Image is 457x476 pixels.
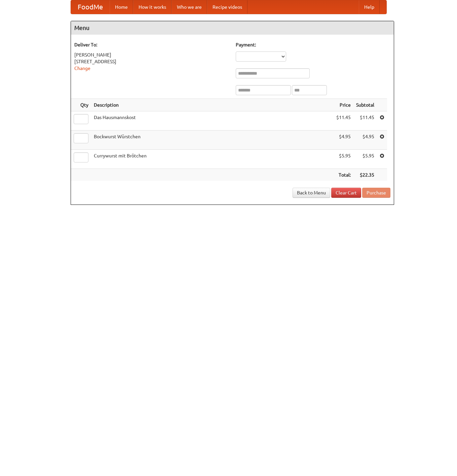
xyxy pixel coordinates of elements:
[353,169,377,181] th: $22.35
[331,188,361,198] a: Clear Cart
[334,150,353,169] td: $5.95
[91,150,334,169] td: Currywurst mit Brötchen
[71,21,394,35] h4: Menu
[71,0,110,14] a: FoodMe
[133,0,172,14] a: How it works
[353,131,377,150] td: $4.95
[71,99,91,111] th: Qty
[110,0,133,14] a: Home
[353,99,377,111] th: Subtotal
[74,58,229,65] div: [STREET_ADDRESS]
[74,51,229,58] div: [PERSON_NAME]
[207,0,247,14] a: Recipe videos
[172,0,207,14] a: Who we are
[91,99,334,111] th: Description
[334,99,353,111] th: Price
[353,111,377,131] td: $11.45
[74,66,90,71] a: Change
[293,188,330,198] a: Back to Menu
[74,41,229,48] h5: Deliver To:
[334,131,353,150] td: $4.95
[91,131,334,150] td: Bockwurst Würstchen
[362,188,390,198] button: Purchase
[353,150,377,169] td: $5.95
[236,41,390,48] h5: Payment:
[91,111,334,131] td: Das Hausmannskost
[334,111,353,131] td: $11.45
[334,169,353,181] th: Total:
[359,0,380,14] a: Help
